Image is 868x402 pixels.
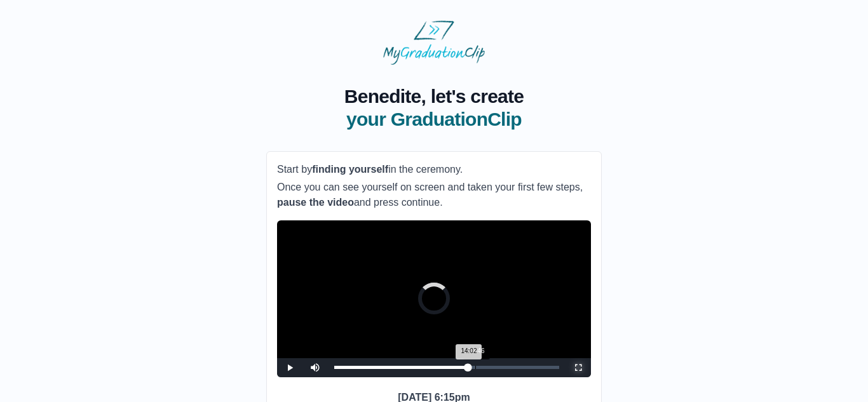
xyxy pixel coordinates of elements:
div: Video Player [277,220,591,377]
span: your GraduationClip [344,108,524,131]
b: pause the video [277,197,354,208]
button: Play [277,358,302,377]
img: MyGraduationClip [383,20,485,65]
button: Mute [302,358,328,377]
b: finding yourself [312,164,388,175]
p: Start by in the ceremony. [277,162,591,177]
span: Benedite, let's create [344,85,524,108]
p: Once you can see yourself on screen and taken your first few steps, and press continue. [277,180,591,210]
div: Progress Bar [334,366,559,369]
button: Fullscreen [566,358,591,377]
